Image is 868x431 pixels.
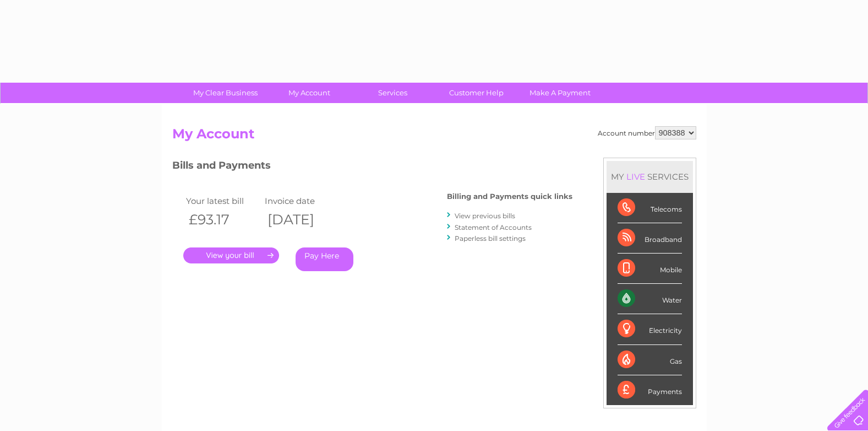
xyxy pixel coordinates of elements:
a: My Clear Business [180,83,271,103]
div: Broadband [618,223,682,254]
a: Pay Here [296,247,353,271]
a: View previous bills [455,212,515,220]
h4: Billing and Payments quick links [447,192,572,201]
a: Make A Payment [515,83,605,103]
div: Water [618,284,682,314]
div: Gas [618,345,682,375]
th: [DATE] [262,208,341,231]
a: . [183,247,279,263]
div: LIVE [624,171,647,182]
div: Account number [598,126,696,139]
a: My Account [264,83,354,103]
h3: Bills and Payments [172,158,572,177]
div: MY SERVICES [607,161,693,192]
div: Telecoms [618,193,682,223]
div: Mobile [618,254,682,284]
a: Paperless bill settings [455,234,526,243]
div: Electricity [618,314,682,344]
th: £93.17 [183,208,263,231]
div: Payments [618,375,682,405]
td: Invoice date [262,193,341,208]
td: Your latest bill [183,193,263,208]
a: Services [347,83,438,103]
a: Customer Help [431,83,522,103]
a: Statement of Accounts [455,223,532,231]
h2: My Account [172,126,696,147]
